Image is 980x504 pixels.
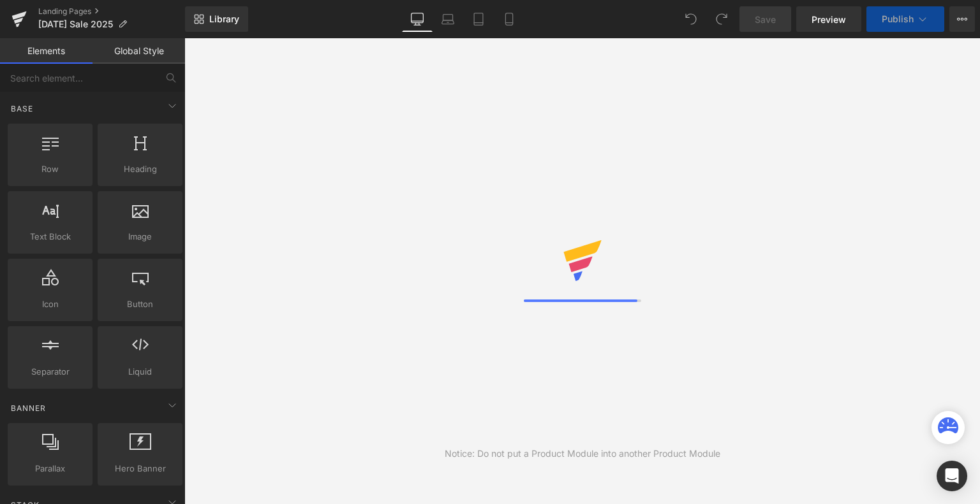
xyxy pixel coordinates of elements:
div: Notice: Do not put a Product Module into another Product Module [445,447,720,461]
a: Mobile [494,6,524,32]
a: Tablet [463,6,494,32]
span: Save [755,13,776,26]
button: More [949,6,975,32]
a: Preview [796,6,861,32]
span: Heading [101,162,179,176]
button: Redo [709,6,734,32]
div: Open Intercom Messenger [937,461,967,491]
span: Base [10,103,34,115]
span: Button [101,298,179,311]
span: Hero Banner [101,462,179,475]
span: Preview [812,13,846,26]
button: Publish [866,6,944,32]
span: Icon [11,298,89,311]
span: Banner [10,402,47,414]
span: Row [11,162,89,176]
a: Global Style [93,38,185,64]
span: Publish [882,14,914,24]
a: Laptop [433,6,463,32]
span: Image [101,230,179,243]
span: Parallax [11,462,89,475]
span: Separator [11,365,89,378]
a: Landing Pages [38,6,185,17]
a: New Library [185,6,248,32]
a: Desktop [402,6,433,32]
span: [DATE] Sale 2025 [38,19,113,29]
span: Text Block [11,230,89,243]
span: Liquid [101,365,179,378]
button: Undo [678,6,704,32]
span: Library [209,13,239,25]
